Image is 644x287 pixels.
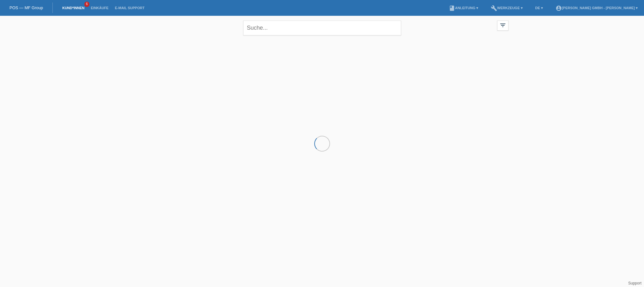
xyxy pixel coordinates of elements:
[532,6,546,10] a: DE ▾
[446,6,481,10] a: bookAnleitung ▾
[87,6,111,10] a: Einkäufe
[112,6,148,10] a: E-Mail Support
[556,5,562,11] i: account_circle
[449,5,455,11] i: book
[552,6,641,10] a: account_circle[PERSON_NAME] GmbH - [PERSON_NAME] ▾
[491,5,497,11] i: build
[9,5,43,10] a: POS — MF Group
[499,22,506,29] i: filter_list
[488,6,526,10] a: buildWerkzeuge ▾
[59,6,87,10] a: Kund*innen
[628,281,641,285] a: Support
[84,2,89,7] span: 6
[243,21,401,35] input: Suche...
